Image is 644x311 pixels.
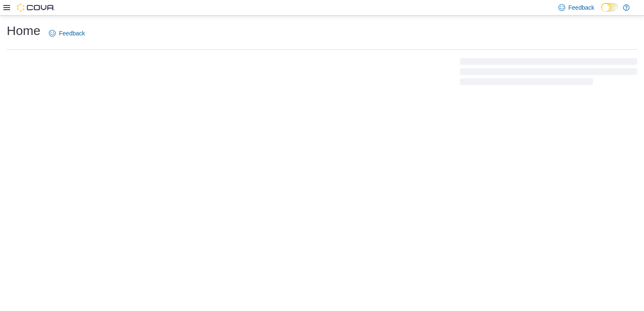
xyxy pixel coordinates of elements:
span: Feedback [569,3,594,12]
h1: Home [7,22,40,39]
span: Feedback [59,29,85,38]
span: Dark Mode [601,12,601,12]
span: Loading [460,60,637,87]
img: Cova [17,3,55,12]
input: Dark Mode [601,3,619,12]
a: Feedback [46,25,88,42]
